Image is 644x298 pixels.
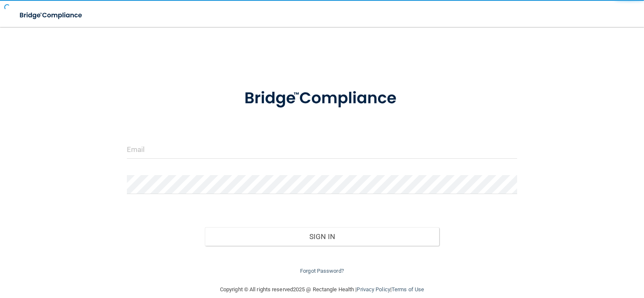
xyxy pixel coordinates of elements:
[13,7,90,24] img: bridge_compliance_login_screen.278c3ca4.svg
[392,286,424,293] a: Terms of Use
[357,286,390,293] a: Privacy Policy
[228,77,416,120] img: bridge_compliance_login_screen.278c3ca4.svg
[300,268,344,274] a: Forgot Password?
[205,227,439,246] button: Sign In
[127,140,518,159] input: Email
